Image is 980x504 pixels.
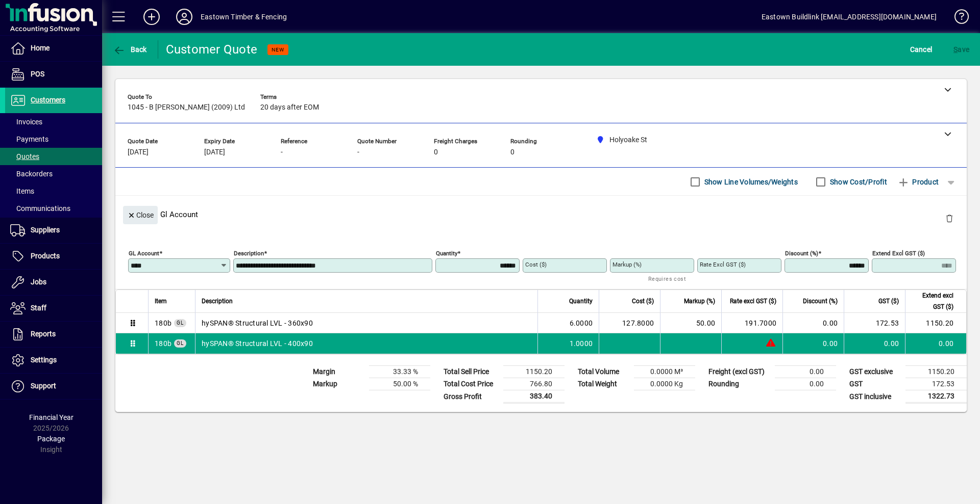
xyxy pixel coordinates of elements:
[5,374,102,399] a: Support
[202,318,313,328] span: hySPAN® Structural LVL - 360x90
[5,113,102,130] a: Invoices
[29,413,73,421] span: Financial Year
[434,148,438,156] span: 0
[503,378,565,390] td: 766.80
[128,103,245,112] span: 1045 - B [PERSON_NAME] (2009) Ltd
[31,44,50,52] span: Home
[31,304,46,312] span: Staff
[775,378,836,390] td: 0.00
[660,313,721,333] td: 50.00
[10,118,42,126] span: Invoices
[5,200,102,217] a: Communications
[5,165,102,182] a: Backorders
[204,148,225,156] span: [DATE]
[31,356,57,364] span: Settings
[37,435,65,443] span: Package
[10,135,48,143] span: Payments
[201,9,287,25] div: Eastown Timber & Fencing
[31,96,65,104] span: Customers
[436,250,457,257] mat-label: Quantity
[31,382,56,390] span: Support
[897,174,939,190] span: Product
[234,250,264,257] mat-label: Description
[5,322,102,347] a: Reports
[120,210,160,219] app-page-header-button: Close
[844,366,905,378] td: GST exclusive
[202,296,233,307] span: Description
[844,333,905,354] td: 0.00
[905,313,966,333] td: 1150.20
[844,378,905,390] td: GST
[10,204,70,213] span: Communications
[177,320,184,326] span: GL
[782,333,844,354] td: 0.00
[31,330,56,338] span: Reports
[155,338,171,349] span: Sales - Timber
[525,261,547,268] mat-label: Cost ($)
[684,296,715,307] span: Markup (%)
[785,250,818,257] mat-label: Discount (%)
[129,250,159,257] mat-label: GL Account
[438,378,503,390] td: Total Cost Price
[569,296,593,307] span: Quantity
[947,2,967,35] a: Knowledge Base
[908,40,935,59] button: Cancel
[5,348,102,373] a: Settings
[775,366,836,378] td: 0.00
[5,130,102,148] a: Payments
[573,366,634,378] td: Total Volume
[308,366,369,378] td: Margin
[281,148,283,156] span: -
[503,390,565,403] td: 383.40
[260,103,319,112] span: 20 days after EOM
[31,226,60,234] span: Suppliers
[155,296,167,307] span: Item
[115,196,967,233] div: Gl Account
[634,366,695,378] td: 0.0000 M³
[728,318,776,328] div: 191.7000
[599,313,660,333] td: 127.8000
[905,390,967,403] td: 1322.73
[128,148,149,156] span: [DATE]
[308,378,369,390] td: Markup
[5,244,102,269] a: Products
[703,378,775,390] td: Rounding
[5,182,102,200] a: Items
[570,338,593,349] span: 1.0000
[905,333,966,354] td: 0.00
[953,41,969,58] span: ave
[10,187,34,195] span: Items
[31,70,44,78] span: POS
[5,148,102,165] a: Quotes
[844,313,905,333] td: 172.53
[844,390,905,403] td: GST inclusive
[634,378,695,390] td: 0.0000 Kg
[878,296,899,307] span: GST ($)
[703,366,775,378] td: Freight (excl GST)
[31,252,60,260] span: Products
[272,46,284,53] span: NEW
[113,45,147,54] span: Back
[5,62,102,87] a: POS
[953,45,958,54] span: S
[5,296,102,321] a: Staff
[10,152,39,161] span: Quotes
[357,148,359,156] span: -
[612,261,642,268] mat-label: Markup (%)
[177,340,184,346] span: GL
[803,296,838,307] span: Discount (%)
[5,36,102,61] a: Home
[127,207,154,224] span: Close
[438,390,503,403] td: Gross Profit
[110,40,150,59] button: Back
[123,206,158,224] button: Close
[135,8,168,26] button: Add
[937,214,962,223] app-page-header-button: Delete
[573,378,634,390] td: Total Weight
[828,177,887,187] label: Show Cost/Profit
[782,313,844,333] td: 0.00
[503,366,565,378] td: 1150.20
[166,41,258,58] div: Customer Quote
[730,296,776,307] span: Rate excl GST ($)
[872,250,925,257] mat-label: Extend excl GST ($)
